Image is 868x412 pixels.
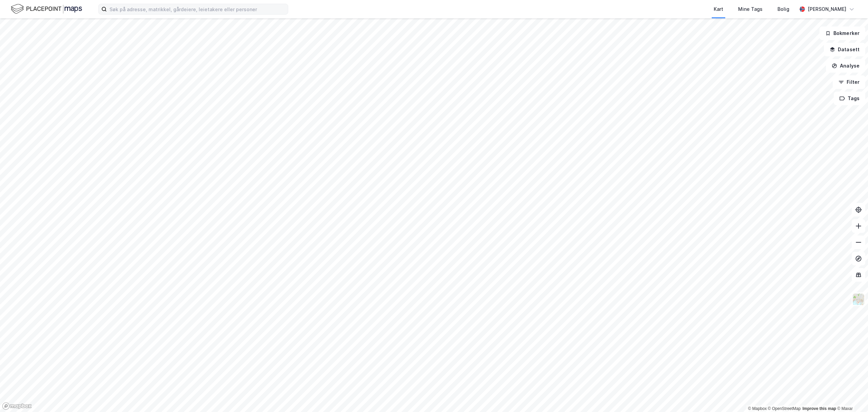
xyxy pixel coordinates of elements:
input: Søk på adresse, matrikkel, gårdeiere, leietakere eller personer [107,4,288,14]
div: Kart [714,5,723,13]
img: logo.f888ab2527a4732fd821a326f86c7f29.svg [11,3,82,15]
img: Z [852,293,865,306]
iframe: Chat Widget [834,379,868,412]
button: Datasett [824,43,865,56]
div: Bolig [777,5,789,13]
a: Mapbox homepage [2,402,32,410]
a: OpenStreetMap [768,406,801,411]
a: Mapbox [748,406,767,411]
button: Bokmerker [820,26,865,40]
div: Kontrollprogram for chat [834,379,868,412]
a: Improve this map [803,406,836,411]
div: Mine Tags [738,5,763,13]
button: Tags [834,92,865,105]
button: Analyse [826,59,865,73]
button: Filter [833,75,865,89]
div: [PERSON_NAME] [808,5,846,13]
